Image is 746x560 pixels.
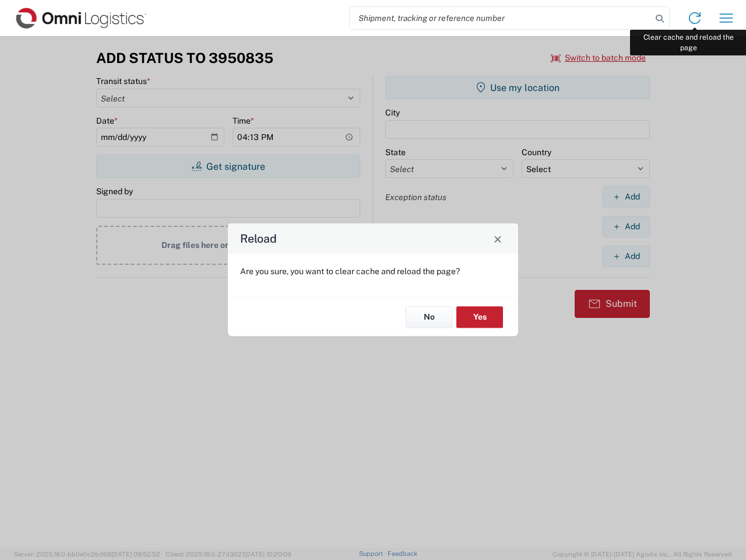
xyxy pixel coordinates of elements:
button: Close [490,230,506,247]
button: No [406,306,452,328]
h4: Reload [240,230,277,247]
button: Yes [456,306,503,328]
input: Shipment, tracking or reference number [350,7,652,29]
p: Are you sure, you want to clear cache and reload the page? [240,266,506,276]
